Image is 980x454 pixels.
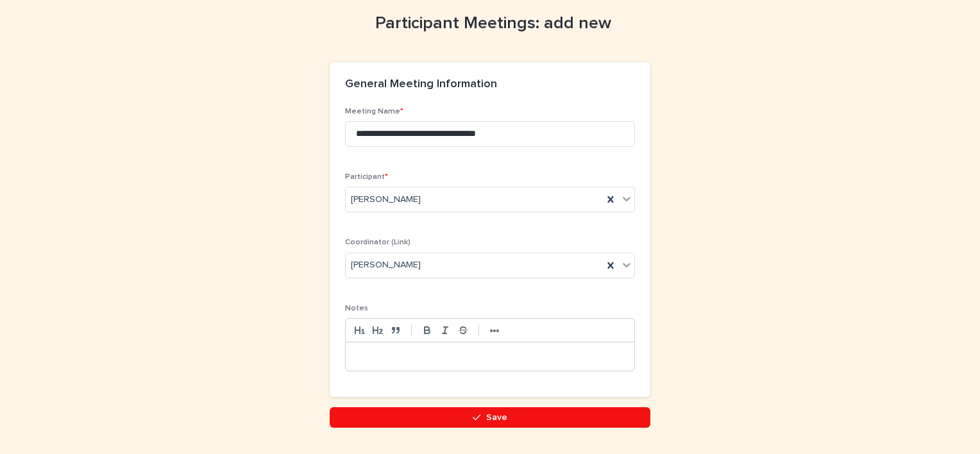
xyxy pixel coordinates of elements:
[330,13,650,34] h1: Participant Meetings: add new
[351,193,421,206] span: [PERSON_NAME]
[345,108,403,115] span: Meeting Name
[345,239,410,246] span: Coordinator (Link)
[345,78,497,92] h2: General Meeting Information
[490,326,500,336] strong: •••
[486,323,503,338] button: •••
[486,413,507,422] span: Save
[345,305,368,312] span: Notes
[351,258,421,272] span: [PERSON_NAME]
[330,407,650,428] button: Save
[345,173,388,181] span: Participant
